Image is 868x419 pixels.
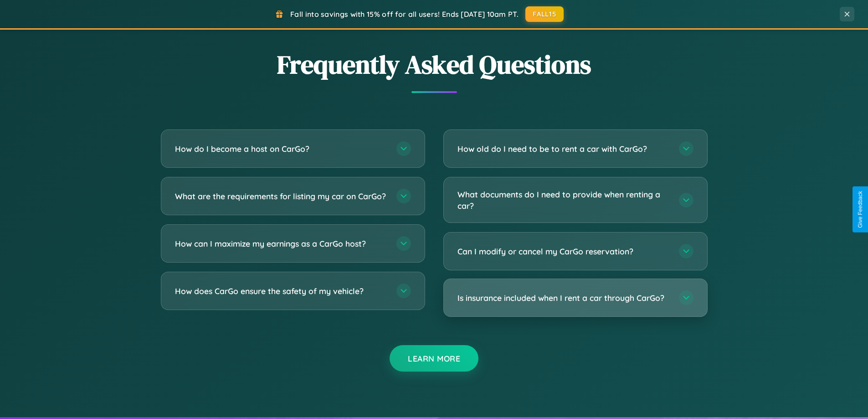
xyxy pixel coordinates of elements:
h3: How do I become a host on CarGo? [175,143,387,155]
h3: How can I maximize my earnings as a CarGo host? [175,238,387,249]
div: Give Feedback [857,191,863,228]
h3: What documents do I need to provide when renting a car? [457,189,670,211]
h3: Can I modify or cancel my CarGo reservation? [457,246,670,257]
button: FALL15 [525,6,564,22]
h3: How old do I need to be to rent a car with CarGo? [457,143,670,155]
h3: Is insurance included when I rent a car through CarGo? [457,292,670,304]
h2: Frequently Asked Questions [161,47,708,82]
h3: How does CarGo ensure the safety of my vehicle? [175,285,387,297]
button: Learn More [390,345,478,372]
span: Fall into savings with 15% off for all users! Ends [DATE] 10am PT. [290,10,519,19]
h3: What are the requirements for listing my car on CarGo? [175,191,387,202]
